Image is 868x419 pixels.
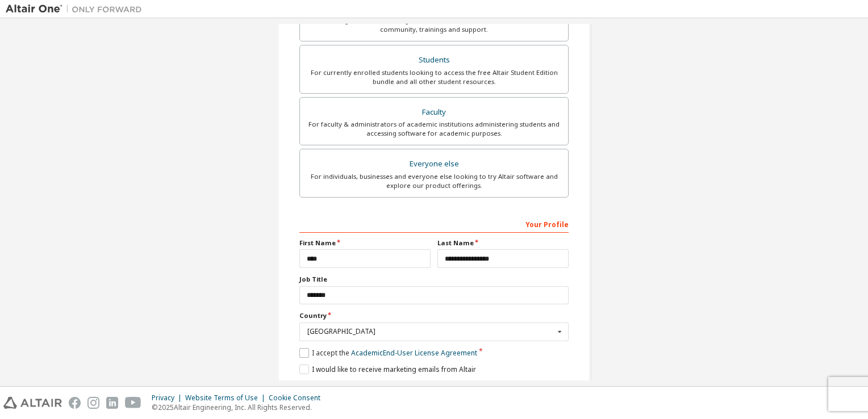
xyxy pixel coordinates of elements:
[307,104,561,120] div: Faculty
[6,3,148,15] img: Altair One
[307,52,561,68] div: Students
[307,68,561,86] div: For currently enrolled students looking to access the free Altair Student Edition bundle and all ...
[307,172,561,190] div: For individuals, businesses and everyone else looking to try Altair software and explore our prod...
[299,215,569,233] div: Your Profile
[69,397,81,409] img: facebook.svg
[437,238,569,248] label: Last Name
[269,393,327,403] div: Cookie Consent
[307,156,561,172] div: Everyone else
[152,403,327,412] p: © 2025 Altair Engineering, Inc. All Rights Reserved.
[3,397,62,409] img: altair_logo.svg
[299,364,476,374] label: I would like to receive marketing emails from Altair
[299,311,569,320] label: Country
[299,275,569,284] label: Job Title
[307,16,561,34] div: For existing customers looking to access software downloads, HPC resources, community, trainings ...
[87,397,99,409] img: instagram.svg
[351,348,477,358] a: Academic End-User License Agreement
[185,393,269,403] div: Website Terms of Use
[307,328,554,335] div: [GEOGRAPHIC_DATA]
[299,238,431,248] label: First Name
[152,393,185,403] div: Privacy
[307,120,561,138] div: For faculty & administrators of academic institutions administering students and accessing softwa...
[125,397,141,409] img: youtube.svg
[106,397,118,409] img: linkedin.svg
[299,348,477,358] label: I accept the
